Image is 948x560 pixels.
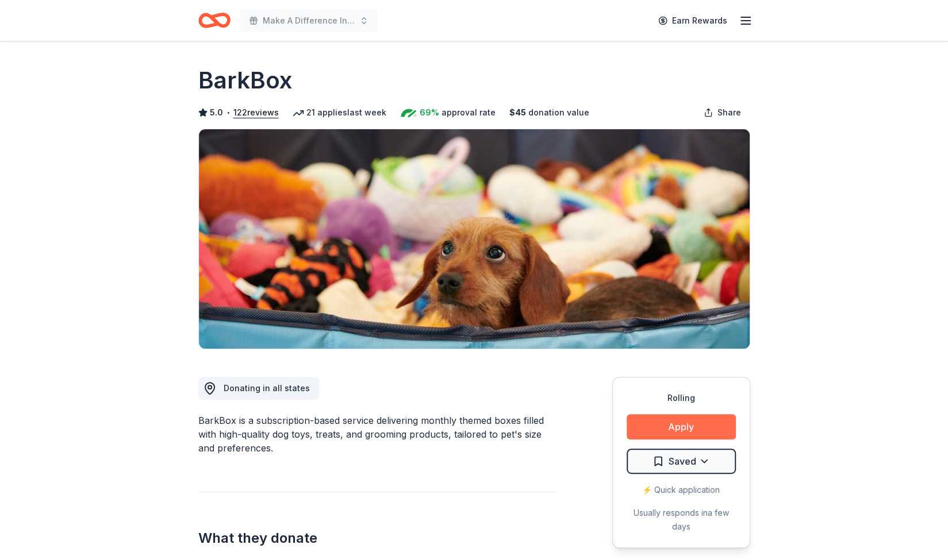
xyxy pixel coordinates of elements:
span: Make A Difference Invitational [263,14,355,28]
div: 21 applies last week [293,106,386,119]
h2: What they donate [198,529,557,547]
button: 122reviews [233,106,279,119]
a: Home [198,7,231,34]
span: • [226,108,230,117]
button: Share [694,101,750,124]
div: ⚡️ Quick application [627,483,736,497]
span: approval rate [442,106,496,119]
button: Make A Difference Invitational [240,9,378,32]
button: Saved [627,449,736,474]
span: Share [717,106,741,119]
span: $ 45 [509,106,526,119]
div: Rolling [627,391,736,405]
div: BarkBox is a subscription-based service delivering monthly themed boxes filled with high-quality ... [198,414,557,455]
span: Saved [669,454,696,469]
span: 69% [420,106,439,119]
span: donation value [528,106,589,119]
span: Donating in all states [224,383,310,393]
button: Apply [627,414,736,439]
div: Usually responds in a few days [627,506,736,534]
span: 5.0 [210,106,223,119]
a: Earn Rewards [651,10,734,31]
h1: BarkBox [198,64,292,96]
img: Image for BarkBox [199,129,750,349]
